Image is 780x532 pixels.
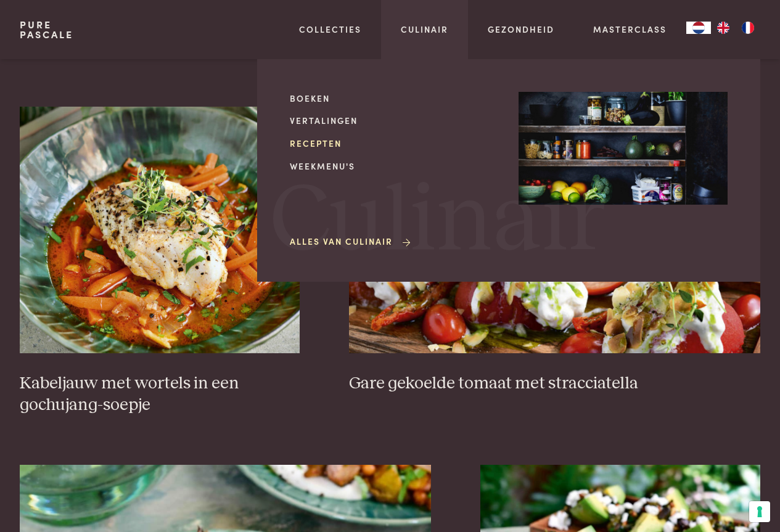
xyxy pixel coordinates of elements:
a: Boeken [290,92,499,105]
a: NL [686,22,711,34]
a: PurePascale [20,20,73,39]
ul: Language list [711,22,760,34]
div: Language [686,22,711,34]
span: Culinair [270,174,606,269]
a: Kabeljauw met wortels in een gochujang-soepje Kabeljauw met wortels in een gochujang-soepje [20,107,300,415]
a: Gezondheid [488,23,554,36]
img: Kabeljauw met wortels in een gochujang-soepje [20,107,300,353]
a: Recepten [290,137,499,150]
a: Vertalingen [290,114,499,127]
a: Weekmenu's [290,160,499,173]
a: EN [711,22,736,34]
a: Masterclass [593,23,667,36]
button: Uw voorkeuren voor toestemming voor trackingtechnologieën [749,501,770,522]
a: FR [736,22,760,34]
h3: Gare gekoelde tomaat met stracciatella [349,373,761,395]
a: Collecties [299,23,361,36]
img: Culinair [519,92,728,205]
aside: Language selected: Nederlands [686,22,760,34]
a: Alles van Culinair [290,235,413,248]
h3: Kabeljauw met wortels in een gochujang-soepje [20,373,300,415]
a: Culinair [401,23,448,36]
